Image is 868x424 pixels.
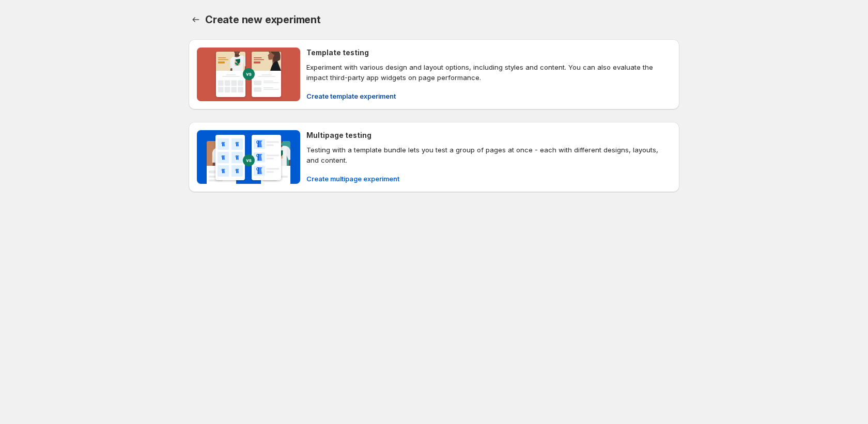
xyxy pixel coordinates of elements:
button: Back [189,12,203,27]
img: Template testing [197,48,300,101]
p: Testing with a template bundle lets you test a group of pages at once - each with different desig... [306,145,671,165]
h4: Template testing [306,48,369,58]
button: Create multipage experiment [300,170,406,187]
h4: Multipage testing [306,130,371,140]
button: Create template experiment [300,88,402,104]
img: Multipage testing [197,130,300,184]
p: Experiment with various design and layout options, including styles and content. You can also eva... [306,62,671,83]
span: Create multipage experiment [306,174,399,184]
span: Create template experiment [306,91,396,101]
span: Create new experiment [205,13,321,26]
